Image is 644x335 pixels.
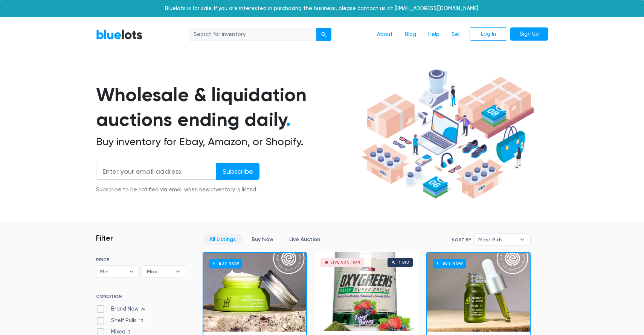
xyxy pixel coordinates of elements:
[96,135,358,148] h2: Buy inventory for Ebay, Amazon, or Shopify.
[96,163,217,180] input: Enter your email address
[358,66,537,203] img: hero-ee84e7d0318cb26816c560f6b4441b76977f77a177738b4e94f68c95b2b83dbb.png
[189,28,317,41] input: Search for inventory
[96,294,186,302] h6: CONDITION
[203,253,306,332] a: Buy Now
[96,317,145,325] label: Shelf Pulls
[96,305,148,313] label: Brand New
[283,233,327,245] a: Live Auction
[96,186,259,194] div: Subscribe to be notified via email when new inventory is listed.
[245,233,280,245] a: Buy Now
[147,266,172,277] span: Max
[478,234,516,245] span: Most Bids
[96,29,143,40] a: BlueLots
[331,261,360,264] div: Live Auction
[510,27,548,41] a: Sign Up
[139,306,148,312] span: 94
[96,257,186,262] h6: PRICE
[203,233,242,245] a: All Listings
[427,253,530,332] a: Buy Now
[100,266,125,277] span: Min
[446,27,467,42] a: Sell
[209,259,242,268] h6: Buy Now
[399,261,409,264] div: 1 bid
[470,27,507,41] a: Log In
[216,163,259,180] input: Subscribe
[124,266,139,277] b: ▾
[314,252,419,331] a: Live Auction 1 bid
[514,234,530,245] b: ▾
[96,233,113,243] h3: Filter
[452,236,471,243] label: Sort By
[399,27,422,42] a: Blog
[137,318,145,324] span: 13
[96,82,358,132] h1: Wholesale & liquidation auctions ending daily
[371,27,399,42] a: About
[433,259,466,268] h6: Buy Now
[286,108,291,131] span: .
[170,266,186,277] b: ▾
[422,27,446,42] a: Help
